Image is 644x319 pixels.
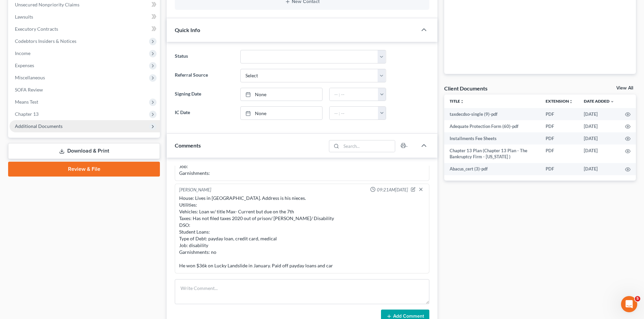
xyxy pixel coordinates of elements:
span: Codebtors Insiders & Notices [15,38,76,44]
span: Comments [175,142,201,149]
div: Client Documents [444,85,487,92]
i: unfold_more [569,100,573,104]
span: Executory Contracts [15,26,58,32]
iframe: Intercom live chat [621,296,637,312]
a: Titleunfold_more [450,99,464,104]
td: PDF [540,120,578,132]
td: Chapter 13 Plan (Chapter 13 Plan - The Bankruptcy Firm - [US_STATE] ) [444,144,540,163]
label: Referral Source [171,69,237,82]
span: Lawsuits [15,14,33,20]
span: Means Test [15,99,38,105]
td: [DATE] [578,132,620,144]
span: Unsecured Nonpriority Claims [15,2,79,7]
div: House: Lives in [GEOGRAPHIC_DATA]. Address is his nieces. Utilities: Vehicles: Loan w/ title Max-... [179,195,425,269]
td: Adequate Protection Form (60)-pdf [444,120,540,132]
input: -- : -- [330,107,378,119]
td: [DATE] [578,120,620,132]
input: -- : -- [330,88,378,101]
td: [DATE] [578,163,620,175]
td: [DATE] [578,108,620,120]
label: IC Date [171,106,237,120]
span: SOFA Review [15,87,43,92]
span: Income [15,50,30,56]
a: None [241,107,322,119]
a: Review & File [8,162,160,177]
span: Miscellaneous [15,75,45,80]
td: Abacus_cert (3)-pdf [444,163,540,175]
label: Signing Date [171,88,237,101]
td: Installments Fee Sheets [444,132,540,144]
a: Executory Contracts [9,23,160,35]
a: Download & Print [8,143,160,159]
a: View All [616,86,633,90]
input: Search... [341,140,395,152]
span: Chapter 13 [15,111,39,117]
td: PDF [540,132,578,144]
td: PDF [540,163,578,175]
a: None [241,88,322,101]
div: [PERSON_NAME] [179,187,211,193]
td: taxdecdso-single (9)-pdf [444,108,540,120]
label: Status [171,50,237,63]
a: Extensionunfold_more [546,99,573,104]
i: expand_more [610,100,614,104]
td: PDF [540,108,578,120]
span: Quick Info [175,27,200,33]
span: 5 [635,296,640,301]
span: 09:21AM[DATE] [377,187,408,193]
a: Date Added expand_more [584,99,614,104]
a: SOFA Review [9,84,160,96]
td: [DATE] [578,144,620,163]
a: Lawsuits [9,11,160,23]
td: PDF [540,144,578,163]
i: unfold_more [460,100,464,104]
span: Additional Documents [15,123,63,129]
span: Expenses [15,62,34,68]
